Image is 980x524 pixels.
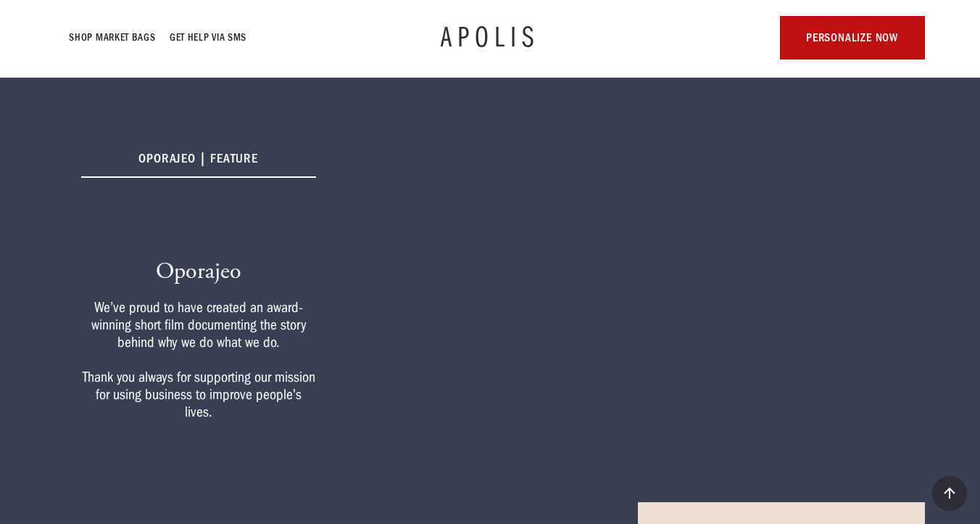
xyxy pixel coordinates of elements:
[780,16,925,60] a: personalize now
[170,29,247,46] a: GET HELP VIA SMS
[351,124,925,447] iframe: OPORAJEO - Survivors of the Largest Humanitarian Garment Crisis
[441,23,539,52] a: APOLIS
[81,299,316,421] div: We’ve proud to have created an award-winning short film documenting the story behind why we do wh...
[70,29,156,46] a: Shop Market bags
